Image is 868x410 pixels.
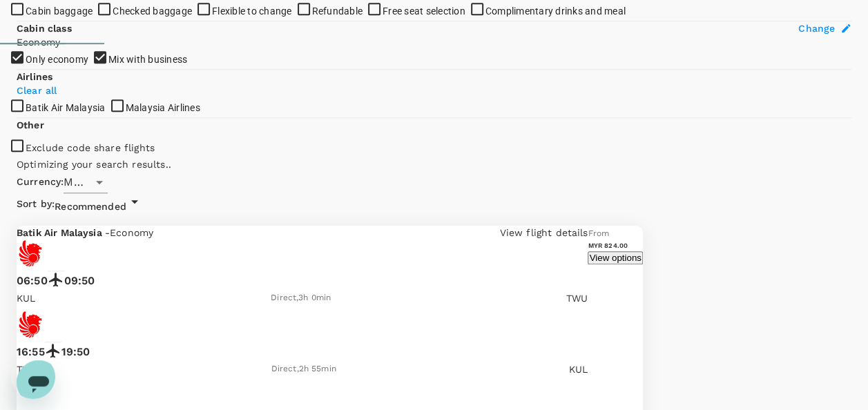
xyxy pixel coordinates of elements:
span: Malaysia Airlines [126,102,200,113]
p: 16:55 [17,344,45,360]
div: Direct , 3h 0min [271,291,331,305]
p: 09:50 [64,273,95,289]
span: From [588,228,609,238]
p: Other [17,118,44,132]
span: Economy [110,227,153,238]
img: OD [17,240,44,267]
p: 19:50 [61,344,90,360]
img: OD [17,311,44,338]
p: Exclude code share flights [26,141,155,155]
button: Open [90,173,109,192]
p: KUL [17,291,35,305]
span: Batik Air Malaysia [26,102,106,113]
span: Currency : [17,175,64,190]
p: View flight details [500,226,588,240]
strong: Airlines [17,71,52,82]
h6: MYR 824.00 [588,241,642,250]
iframe: Button to launch messaging window, conversation in progress [11,355,55,399]
span: Mix with business [108,54,187,65]
p: TWU [566,291,588,305]
p: KUL [569,362,588,376]
span: Recommended [55,201,126,212]
span: Sort by : [17,197,55,212]
button: View options [588,251,642,264]
p: Clear all [17,84,851,97]
span: - [105,227,110,238]
button: Open messaging window [6,6,50,50]
span: Batik Air Malaysia [17,227,105,238]
div: Direct , 2h 55min [271,362,336,376]
p: 06:50 [17,273,48,289]
span: Only economy [26,54,88,65]
p: Optimizing your search results.. [17,157,643,171]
